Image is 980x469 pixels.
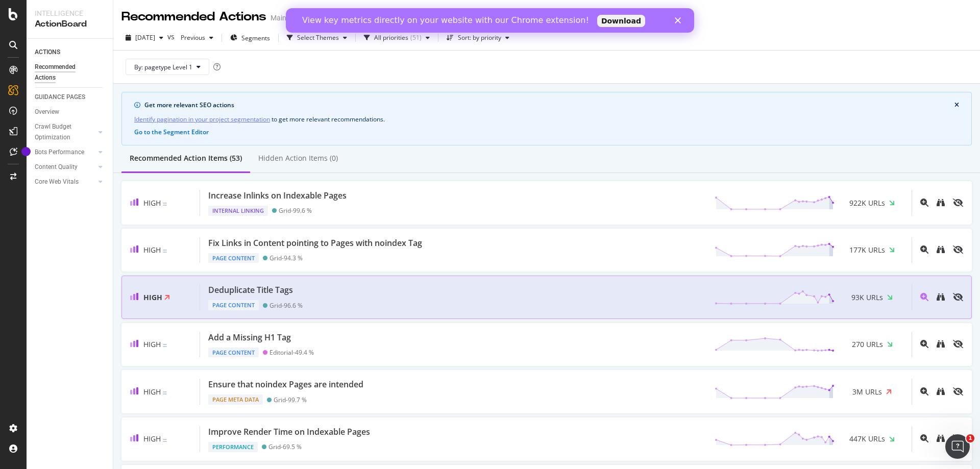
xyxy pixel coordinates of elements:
[849,198,885,208] span: 922K URLs
[937,245,945,254] div: binoculars
[937,434,945,443] a: binoculars
[286,8,694,33] iframe: Intercom live chat banner
[269,254,303,262] div: Grid - 94.3 %
[130,153,242,163] div: Recommended Action Items (53)
[208,190,347,202] div: Increase Inlinks on Indexable Pages
[35,62,106,83] a: Recommended Actions
[937,387,945,397] a: binoculars
[937,293,945,301] div: binoculars
[849,434,885,444] span: 447K URLs
[35,147,95,158] a: Bots Performance
[268,443,302,451] div: Grid - 69.5 %
[163,344,167,347] img: Equal
[143,387,161,397] span: High
[937,198,945,208] a: binoculars
[163,203,167,206] img: Equal
[177,33,205,42] span: Previous
[135,33,155,42] span: 2025 Oct. 2nd
[35,92,85,103] div: GUIDANCE PAGES
[163,250,167,253] img: Equal
[163,439,167,442] img: Equal
[953,199,963,207] div: eye-slash
[208,394,263,405] div: Page Meta Data
[410,35,422,41] div: ( 51 )
[35,177,79,187] div: Core Web Vitals
[143,292,162,302] span: High
[226,30,274,46] button: Segments
[208,379,363,390] div: Ensure that noindex Pages are intended
[35,8,105,18] div: Intelligence
[937,292,945,302] a: binoculars
[208,237,422,249] div: Fix Links in Content pointing to Pages with noindex Tag
[953,245,963,254] div: eye-slash
[920,293,928,301] div: magnifying-glass-plus
[920,199,928,207] div: magnifying-glass-plus
[937,340,945,348] div: binoculars
[458,35,501,41] div: Sort: by priority
[389,9,399,15] div: Close
[35,62,96,83] div: Recommended Actions
[258,153,338,163] div: Hidden Action Items (0)
[121,92,972,145] div: info banner
[297,35,339,41] div: Select Themes
[208,348,259,358] div: Page Content
[143,245,161,255] span: High
[937,434,945,442] div: binoculars
[852,387,882,397] span: 3M URLs
[35,162,78,172] div: Content Quality
[134,114,959,125] div: to get more relevant recommendations .
[937,339,945,349] a: binoculars
[35,47,60,58] div: ACTIONS
[937,199,945,207] div: binoculars
[126,59,209,75] button: By: pagetype Level 1
[269,349,314,356] div: Editorial - 49.4 %
[35,121,88,143] div: Crawl Budget Optimization
[167,32,177,42] span: vs
[851,292,883,303] span: 93K URLs
[35,107,106,117] a: Overview
[35,47,106,58] a: ACTIONS
[279,207,312,214] div: Grid - 99.6 %
[143,198,161,208] span: High
[966,434,974,442] span: 1
[35,177,95,187] a: Core Web Vitals
[849,245,885,255] span: 177K URLs
[937,387,945,396] div: binoculars
[35,162,95,172] a: Content Quality
[21,147,31,156] div: Tooltip anchor
[134,114,270,125] a: Identify pagination in your project segmentation
[208,206,268,216] div: Internal Linking
[945,434,970,459] iframe: Intercom live chat
[952,100,962,111] button: close banner
[208,284,293,296] div: Deduplicate Title Tags
[35,121,95,143] a: Crawl Budget Optimization
[920,340,928,348] div: magnifying-glass-plus
[920,434,928,442] div: magnifying-glass-plus
[374,35,408,41] div: All priorities
[953,293,963,301] div: eye-slash
[443,30,513,46] button: Sort: by priority
[208,332,291,343] div: Add a Missing H1 Tag
[937,245,945,255] a: binoculars
[274,396,307,404] div: Grid - 99.7 %
[283,30,351,46] button: Select Themes
[134,129,209,136] button: Go to the Segment Editor
[208,426,370,438] div: Improve Render Time on Indexable Pages
[953,340,963,348] div: eye-slash
[852,339,883,350] span: 270 URLs
[163,391,167,394] img: Equal
[208,253,259,263] div: Page Content
[208,300,259,310] div: Page Content
[953,387,963,396] div: eye-slash
[35,107,59,117] div: Overview
[177,30,217,46] button: Previous
[143,339,161,349] span: High
[134,63,192,71] span: By: pagetype Level 1
[144,101,954,110] div: Get more relevant SEO actions
[920,245,928,254] div: magnifying-glass-plus
[271,13,306,23] div: Main Crawl
[208,442,258,452] div: Performance
[360,30,434,46] button: All priorities(51)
